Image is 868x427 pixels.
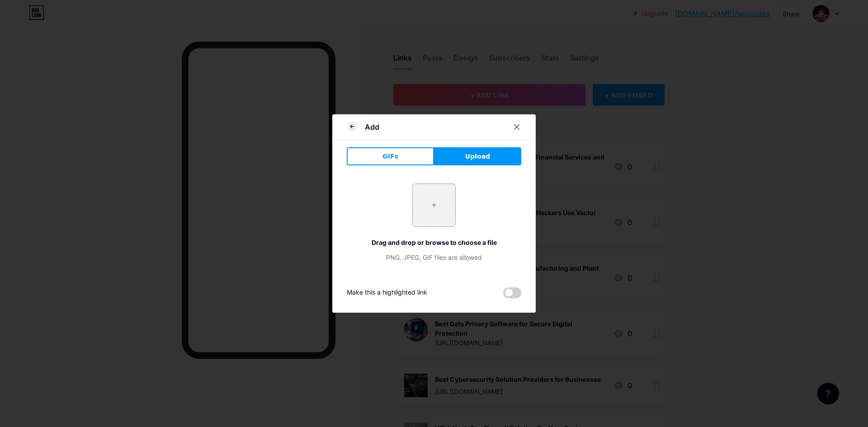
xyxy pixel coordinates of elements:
[347,147,434,165] button: GIFs
[347,287,427,298] div: Make this a highlighted link
[347,238,521,247] div: Drag and drop or browse to choose a file
[465,152,490,161] span: Upload
[347,253,521,262] div: PNG, JPEG, GIF files are allowed
[434,147,521,165] button: Upload
[365,122,379,132] div: Add
[382,152,398,161] span: GIFs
